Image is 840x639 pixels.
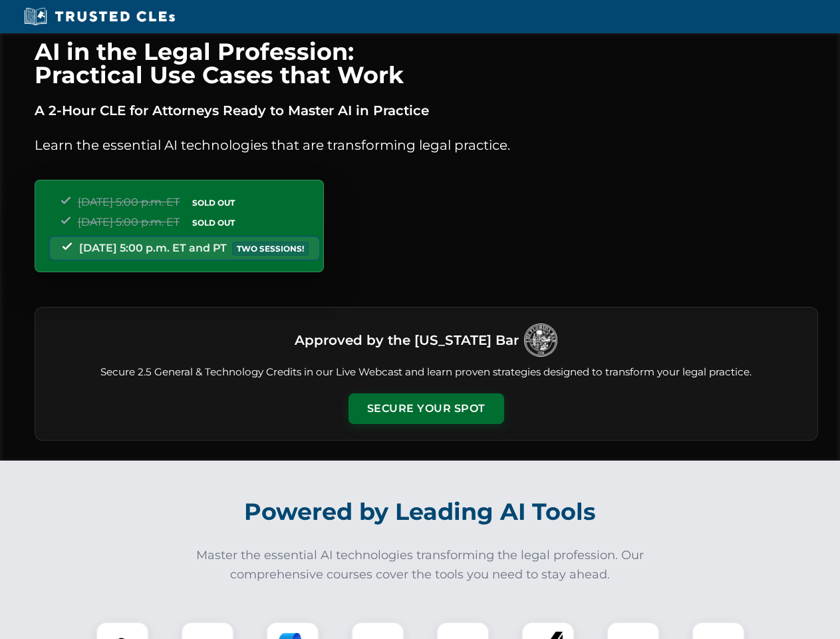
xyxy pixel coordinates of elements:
h2: Powered by Leading AI Tools [52,489,789,535]
span: SOLD OUT [188,196,239,210]
p: Learn the essential AI technologies that are transforming legal practice. [35,134,818,156]
h3: Approved by the [US_STATE] Bar [295,328,519,352]
span: [DATE] 5:00 p.m. ET [78,196,180,208]
img: Logo [524,323,557,357]
span: SOLD OUT [188,216,239,230]
p: Secure 2.5 General & Technology Credits in our Live Webcast and learn proven strategies designed ... [51,365,801,380]
span: [DATE] 5:00 p.m. ET [78,216,180,228]
p: Master the essential AI technologies transforming the legal profession. Our comprehensive courses... [188,546,653,584]
h1: AI in the Legal Profession: Practical Use Cases that Work [35,40,818,87]
p: A 2-Hour CLE for Attorneys Ready to Master AI in Practice [35,100,818,121]
button: Secure Your Spot [349,393,504,424]
img: Trusted CLEs [20,7,179,27]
